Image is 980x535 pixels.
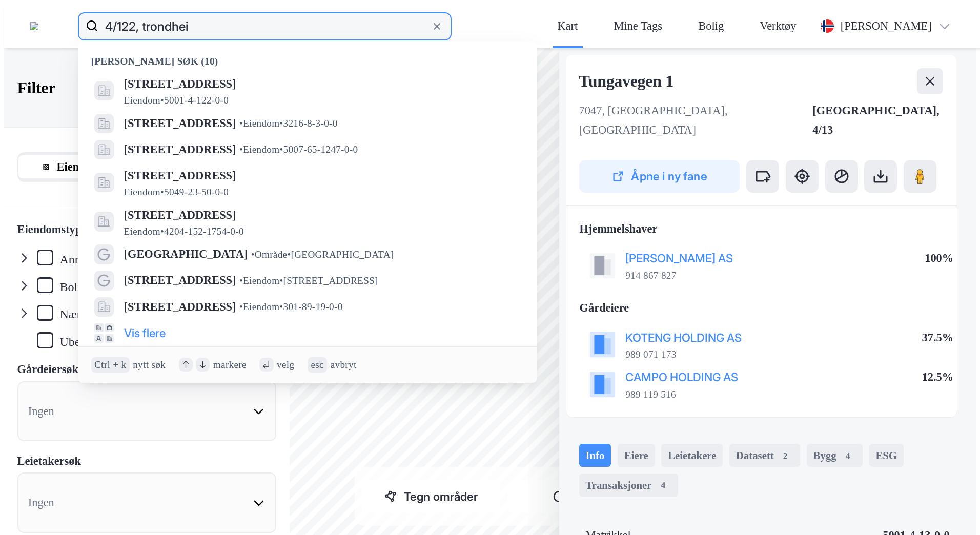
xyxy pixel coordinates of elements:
[239,117,338,130] span: Eiendom • 3216-8-3-0-0
[812,101,943,140] div: [GEOGRAPHIC_DATA], 4/13
[98,10,431,43] input: Søk på adresse, matrikkel, gårdeiere, leietakere eller personer
[133,358,166,372] div: nytt søk
[618,444,655,467] div: Eiere
[28,493,54,512] div: Ingen
[239,144,243,155] span: •
[59,306,96,322] div: Næring
[579,101,813,140] div: 7047, [GEOGRAPHIC_DATA], [GEOGRAPHIC_DATA]
[625,348,676,361] div: 989 071 173
[124,205,518,225] span: [STREET_ADDRESS]
[925,249,953,268] div: 100%
[840,447,856,464] div: 4
[557,16,578,36] div: Kart
[28,402,54,421] div: Ingen
[625,388,676,401] div: 989 119 516
[922,328,954,347] div: 37.5%
[661,444,723,467] div: Leietakere
[124,166,518,186] span: [STREET_ADDRESS]
[729,444,800,467] div: Datasett
[124,244,248,264] span: [GEOGRAPHIC_DATA]
[239,143,358,156] span: Eiendom • 5007-65-1247-0-0
[841,16,932,36] div: [PERSON_NAME]
[17,360,78,379] div: Gårdeiersøk
[929,486,980,535] div: Kontrollprogram for chat
[239,275,243,286] span: •
[124,225,244,238] span: Eiendom • 4204-152-1754-0-0
[124,74,518,94] span: [STREET_ADDRESS]
[239,274,378,287] span: Eiendom • [STREET_ADDRESS]
[807,444,863,467] div: Bygg
[308,357,327,373] div: esc
[625,269,676,282] div: 914 867 827
[777,447,793,464] div: 2
[239,300,343,314] span: Eiendom • 301-89-19-0-0
[655,477,671,493] div: 4
[580,219,944,239] div: Hjemmelshaver
[124,140,236,159] span: [STREET_ADDRESS]
[30,22,38,30] img: logo.a4113a55bc3d86da70a041830d287a7e.svg
[579,474,678,497] div: Transaksjoner
[251,248,394,261] span: Område • [GEOGRAPHIC_DATA]
[17,220,87,239] div: Eiendomstype
[698,16,724,36] div: Bolig
[91,357,130,373] div: Ctrl + k
[869,444,904,467] div: ESG
[277,358,294,372] div: velg
[331,358,357,372] div: avbryt
[57,157,120,177] div: Eiendommer
[124,297,236,317] span: [STREET_ADDRESS]
[580,298,944,318] div: Gårdeiere
[579,68,677,94] div: Tungavegen 1
[239,301,243,312] span: •
[922,367,954,387] div: 12.5%
[579,444,611,467] div: Info
[760,16,796,36] div: Verktøy
[251,249,255,260] span: •
[929,486,980,535] iframe: Chat Widget
[124,186,229,199] span: Eiendom • 5049-23-50-0-0
[579,160,740,193] button: Åpne i ny fane
[239,118,243,129] span: •
[361,480,501,513] button: Tegn områder
[124,323,166,343] button: Vis flere
[17,75,55,101] div: Filter
[213,358,247,372] div: markere
[17,451,81,471] div: Leietakersøk
[507,480,647,513] button: Sirkel
[124,271,236,290] span: [STREET_ADDRESS]
[78,42,537,71] div: [PERSON_NAME] søk (10)
[124,94,229,107] span: Eiendom • 5001-4-122-0-0
[124,114,236,133] span: [STREET_ADDRESS]
[59,279,87,295] div: Bolig
[59,334,105,350] div: Ubebygd
[614,16,662,36] div: Mine Tags
[59,252,90,267] div: Annet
